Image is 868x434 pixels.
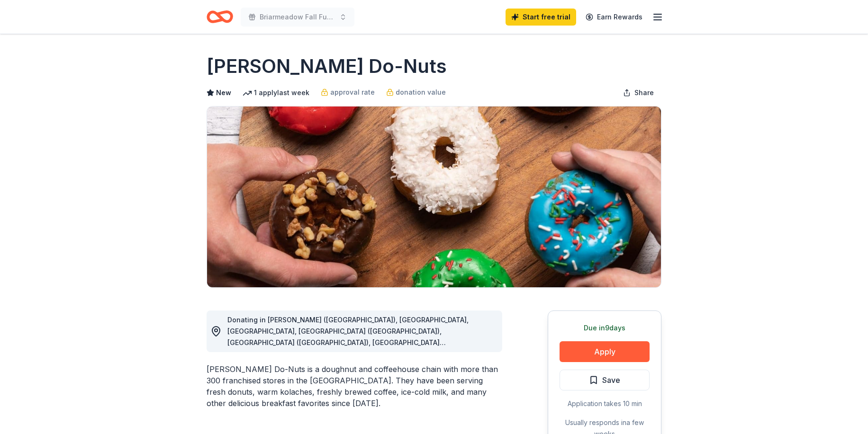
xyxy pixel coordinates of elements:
div: 1 apply last week [243,87,309,98]
span: approval rate [330,87,375,98]
span: Briarmeadow Fall Fundraiser [260,11,335,23]
button: Briarmeadow Fall Fundraiser [241,8,354,27]
a: donation value [386,87,446,98]
span: donation value [396,87,446,98]
a: Earn Rewards [580,9,648,26]
button: Share [615,83,661,102]
button: Save [560,370,650,390]
img: Image for Shipley Do-Nuts [207,106,661,287]
a: Start free trial [506,9,576,26]
div: Due in 9 days [560,322,650,334]
span: Save [602,374,620,386]
button: Apply [560,341,650,362]
div: [PERSON_NAME] Do-Nuts is a doughnut and coffeehouse chain with more than 300 franchised stores in... [207,363,502,409]
span: Share [634,87,654,98]
div: Application takes 10 min [560,398,650,409]
span: New [216,87,231,98]
a: approval rate [321,87,375,98]
span: Donating in [PERSON_NAME] ([GEOGRAPHIC_DATA]), [GEOGRAPHIC_DATA], [GEOGRAPHIC_DATA], [GEOGRAPHIC_... [227,316,469,392]
a: Home [207,6,233,28]
h1: [PERSON_NAME] Do-Nuts [207,53,447,80]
